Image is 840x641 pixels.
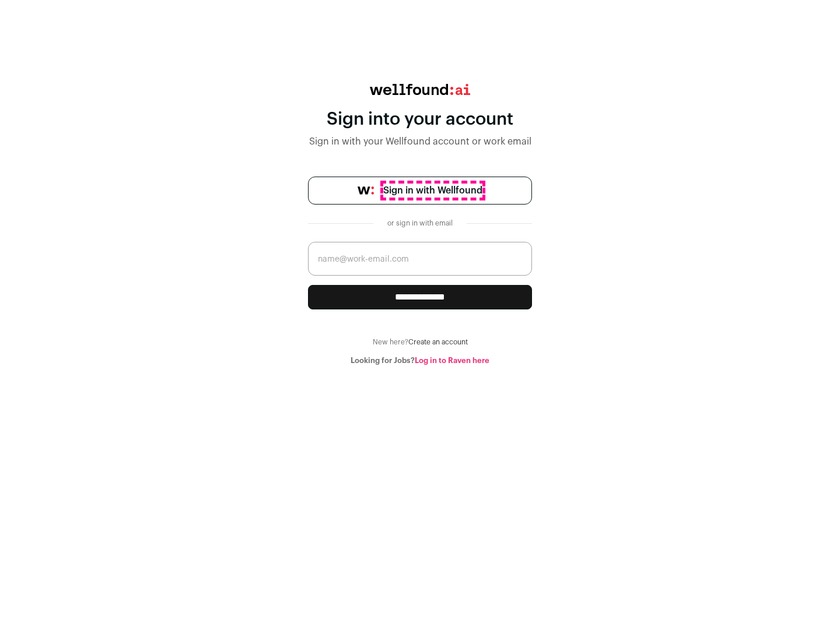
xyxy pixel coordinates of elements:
[308,135,532,149] div: Sign in with your Wellfound account or work email
[308,356,532,365] div: Looking for Jobs?
[308,242,532,276] input: name@work-email.com
[308,177,532,205] a: Sign in with Wellfound
[383,219,457,228] div: or sign in with email
[415,357,489,364] a: Log in to Raven here
[408,339,468,346] a: Create an account
[383,184,482,198] span: Sign in with Wellfound
[308,109,532,130] div: Sign into your account
[370,84,470,95] img: wellfound:ai
[308,337,532,347] div: New here?
[358,186,374,195] img: wellfound-symbol-flush-black-fb3c872781a75f747ccb3a119075da62bfe97bd399995f84a933054e44a575c4.png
